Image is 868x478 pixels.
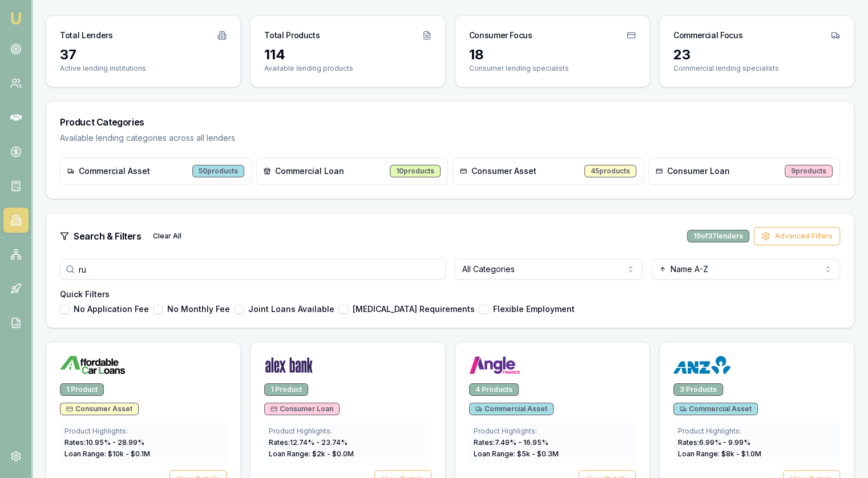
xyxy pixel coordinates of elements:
[269,449,354,458] span: Loan Range: $ 2 k - $ 0.0 M
[60,289,840,300] h4: Quick Filters
[390,165,441,177] div: 10 products
[469,383,519,396] div: 4 Products
[673,64,840,73] p: Commercial lending specialists
[353,305,475,313] label: [MEDICAL_DATA] Requirements
[469,356,521,374] img: Angle Finance logo
[60,46,227,64] div: 37
[264,64,431,73] p: Available lending products
[264,30,320,41] h3: Total Products
[673,46,840,64] div: 23
[264,46,431,64] div: 114
[469,30,532,41] h3: Consumer Focus
[673,356,730,374] img: ANZ logo
[74,229,142,243] h3: Search & Filters
[271,404,333,414] span: Consumer Loan
[673,30,742,41] h3: Commercial Focus
[248,305,334,313] label: Joint Loans Available
[785,165,833,177] div: 9 products
[469,46,636,64] div: 18
[60,64,227,73] p: Active lending institutions
[475,404,547,414] span: Commercial Asset
[79,165,150,177] span: Commercial Asset
[269,438,348,447] span: Rates: 12.74 % - 23.74 %
[678,449,761,458] span: Loan Range: $ 8 k - $ 1.0 M
[60,356,125,374] img: Affordable Car Loans logo
[471,165,536,177] span: Consumer Asset
[584,165,636,177] div: 45 products
[264,383,308,396] div: 1 Product
[687,230,749,242] div: 19 of 37 lenders
[754,227,840,245] button: Advanced Filters
[64,449,150,458] span: Loan Range: $ 10 k - $ 0.1 M
[667,165,730,177] span: Consumer Loan
[66,404,132,414] span: Consumer Asset
[74,305,149,313] label: No Application Fee
[680,404,752,414] span: Commercial Asset
[167,305,230,313] label: No Monthly Fee
[9,11,23,25] img: emu-icon-u.png
[60,132,840,144] p: Available lending categories across all lenders
[192,165,244,177] div: 50 products
[474,427,631,436] div: Product Highlights:
[275,165,344,177] span: Commercial Loan
[269,427,426,436] div: Product Highlights:
[64,427,222,436] div: Product Highlights:
[474,449,559,458] span: Loan Range: $ 5 k - $ 0.3 M
[60,259,446,279] input: Search lenders, products, descriptions...
[146,227,188,245] button: Clear All
[673,383,723,396] div: 3 Products
[469,64,636,73] p: Consumer lending specialists
[264,356,313,374] img: Alex Bank logo
[493,305,575,313] label: Flexible Employment
[678,427,835,436] div: Product Highlights:
[60,30,112,41] h3: Total Lenders
[64,438,144,447] span: Rates: 10.95 % - 28.99 %
[678,438,750,447] span: Rates: 6.99 % - 9.99 %
[60,383,104,396] div: 1 Product
[60,115,840,129] h3: Product Categories
[474,438,548,447] span: Rates: 7.49 % - 16.95 %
